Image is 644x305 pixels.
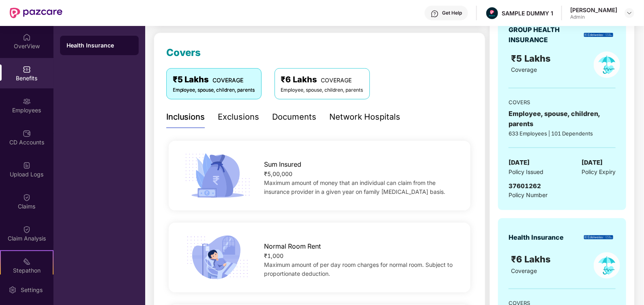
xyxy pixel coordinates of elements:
[594,52,620,78] img: policyIcon
[509,168,543,176] span: Policy Issued
[218,111,260,123] div: Exclusions
[509,109,616,129] div: Employee, spouse, children, parents
[509,191,547,198] span: Policy Number
[442,10,462,16] div: Get Help
[264,179,445,195] span: Maximum amount of money that an individual can claim from the insurance provider in a given year ...
[570,14,617,20] div: Admin
[321,77,352,84] span: COVERAGE
[486,7,498,19] img: Pazcare_Alternative_logo-01-01.png
[509,129,616,137] div: 633 Employees | 101 Dependents
[23,193,31,202] img: svg+xml;base64,PHN2ZyBpZD0iQ2xhaW0iIHhtbG5zPSJodHRwOi8vd3d3LnczLm9yZy8yMDAwL3N2ZyIgd2lkdGg9IjIwIi...
[273,111,317,123] div: Documents
[502,9,553,17] div: SAMPLE DUMMY 1
[264,241,321,251] span: Normal Room Rent
[67,41,132,49] div: Health Insurance
[264,261,453,277] span: Maximum amount of per day room charges for normal room. Subject to proportionate deduction.
[584,33,613,37] img: insurerLogo
[166,111,205,123] div: Inclusions
[511,254,553,264] span: ₹6 Lakhs
[509,25,580,45] div: GROUP HEALTH INSURANCE
[626,10,633,16] img: svg+xml;base64,PHN2ZyBpZD0iRHJvcGRvd24tMzJ4MzIiIHhtbG5zPSJodHRwOi8vd3d3LnczLm9yZy8yMDAwL3N2ZyIgd2...
[281,86,363,94] div: Employee, spouse, children, parents
[173,86,255,94] div: Employee, spouse, children, parents
[594,252,620,279] img: policyIcon
[584,235,613,240] img: insurerLogo
[281,73,363,86] div: ₹6 Lakhs
[511,66,537,73] span: Coverage
[509,182,541,190] span: 37601262
[431,10,439,18] img: svg+xml;base64,PHN2ZyBpZD0iSGVscC0zMngzMiIgeG1sbnM9Imh0dHA6Ly93d3cudzMub3JnLzIwMDAvc3ZnIiB3aWR0aD...
[182,151,253,200] img: icon
[9,286,17,294] img: svg+xml;base64,PHN2ZyBpZD0iU2V0dGluZy0yMHgyMCIgeG1sbnM9Imh0dHA6Ly93d3cudzMub3JnLzIwMDAvc3ZnIiB3aW...
[264,159,301,170] span: Sum Insured
[570,6,617,14] div: [PERSON_NAME]
[23,97,31,105] img: svg+xml;base64,PHN2ZyBpZD0iRW1wbG95ZWVzIiB4bWxucz0iaHR0cDovL3d3dy53My5vcmcvMjAwMC9zdmciIHdpZHRoPS...
[23,226,31,234] img: svg+xml;base64,PHN2ZyBpZD0iQ2xhaW0iIHhtbG5zPSJodHRwOi8vd3d3LnczLm9yZy8yMDAwL3N2ZyIgd2lkdGg9IjIwIi...
[509,98,616,106] div: COVERS
[173,73,255,86] div: ₹5 Lakhs
[264,251,457,260] div: ₹1,000
[509,232,564,243] div: Health Insurance
[582,168,616,176] span: Policy Expiry
[23,129,31,137] img: svg+xml;base64,PHN2ZyBpZD0iQ0RfQWNjb3VudHMiIGRhdGEtbmFtZT0iQ0QgQWNjb3VudHMiIHhtbG5zPSJodHRwOi8vd3...
[511,267,537,274] span: Coverage
[330,111,401,123] div: Network Hospitals
[264,170,457,178] div: ₹5,00,000
[582,158,603,168] span: [DATE]
[10,8,62,18] img: New Pazcare Logo
[213,77,244,84] span: COVERAGE
[23,258,31,266] img: svg+xml;base64,PHN2ZyB4bWxucz0iaHR0cDovL3d3dy53My5vcmcvMjAwMC9zdmciIHdpZHRoPSIyMSIgaGVpZ2h0PSIyMC...
[166,47,201,58] span: Covers
[23,65,31,73] img: svg+xml;base64,PHN2ZyBpZD0iQmVuZWZpdHMiIHhtbG5zPSJodHRwOi8vd3d3LnczLm9yZy8yMDAwL3N2ZyIgd2lkdGg9Ij...
[23,161,31,170] img: svg+xml;base64,PHN2ZyBpZD0iVXBsb2FkX0xvZ3MiIGRhdGEtbmFtZT0iVXBsb2FkIExvZ3MiIHhtbG5zPSJodHRwOi8vd3...
[1,266,53,275] div: Stepathon
[18,286,45,294] div: Settings
[509,158,530,168] span: [DATE]
[23,33,31,41] img: svg+xml;base64,PHN2ZyBpZD0iSG9tZSIgeG1sbnM9Imh0dHA6Ly93d3cudzMub3JnLzIwMDAvc3ZnIiB3aWR0aD0iMjAiIG...
[511,53,553,64] span: ₹5 Lakhs
[182,233,253,282] img: icon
